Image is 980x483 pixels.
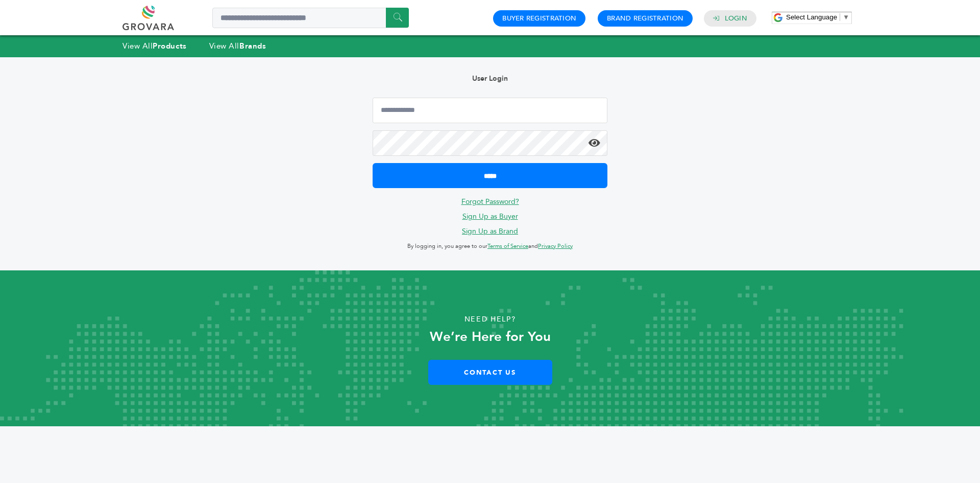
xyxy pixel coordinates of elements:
a: Sign Up as Buyer [462,212,518,221]
a: Select Language​ [786,13,849,21]
input: Search a product or brand... [212,8,409,28]
strong: Products [153,41,186,51]
strong: We’re Here for You [430,328,551,346]
a: Brand Registration [607,14,683,23]
p: By logging in, you agree to our and [373,240,607,252]
strong: Brands [239,41,266,51]
a: Privacy Policy [538,242,573,250]
a: View AllProducts [122,41,187,51]
p: Need Help? [49,312,931,327]
input: Password [373,130,607,156]
a: View AllBrands [209,41,266,51]
b: User Login [472,74,508,83]
a: Sign Up as Brand [462,226,518,236]
a: Buyer Registration [502,14,576,23]
a: Contact Us [428,360,552,385]
a: Forgot Password? [461,197,519,206]
a: Terms of Service [487,242,528,250]
input: Email Address [373,98,607,123]
a: Login [725,14,747,23]
span: ​ [840,13,840,21]
span: Select Language [786,13,837,21]
span: ▼ [843,13,849,21]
